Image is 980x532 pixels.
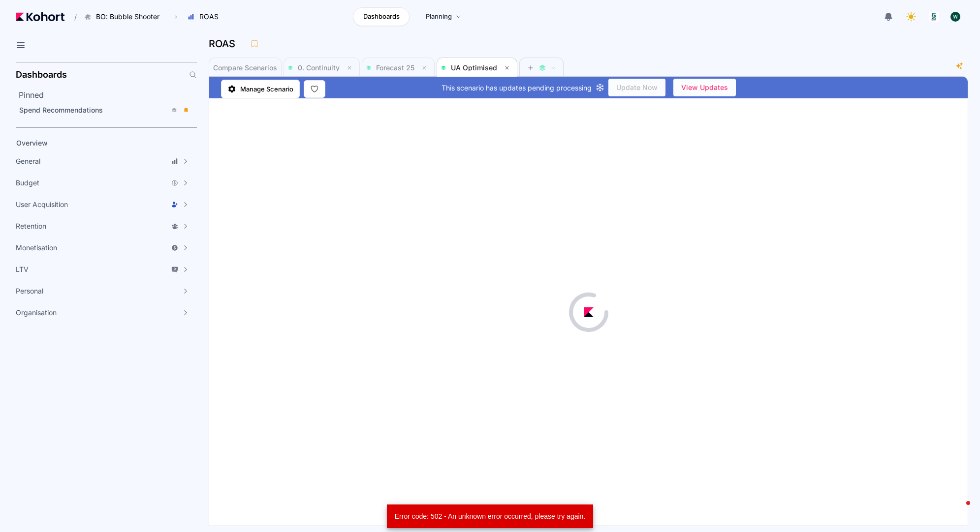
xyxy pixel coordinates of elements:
[16,156,40,166] span: General
[415,7,472,26] a: Planning
[221,80,300,98] a: Manage Scenario
[96,12,159,22] span: BO: Bubble Shooter
[16,286,43,296] span: Personal
[16,200,68,209] span: User Acquisition
[16,103,194,118] a: Spend Recommendations
[209,39,241,49] h3: ROAS
[213,64,277,71] span: Compare Scenarios
[79,8,170,25] button: BO: Bubble Shooter
[451,63,497,72] span: UA Optimised
[16,265,29,274] span: LTV
[16,139,48,147] span: Overview
[16,70,67,79] h2: Dashboards
[929,12,939,22] img: logo_logo_images_1_20240607072359498299_20240828135028712857.jpeg
[426,12,452,22] span: Planning
[681,80,728,95] span: View Updates
[16,308,57,318] span: Organisation
[199,12,219,22] span: ROAS
[16,221,46,231] span: Retention
[442,83,592,93] span: This scenario has updates pending processing
[353,7,410,26] a: Dashboards
[173,13,179,21] span: ›
[16,12,64,21] img: Kohort logo
[19,106,103,114] span: Spend Recommendations
[376,63,414,72] span: Forecast 25
[19,89,197,101] h2: Pinned
[66,12,77,22] span: /
[240,84,293,94] span: Manage Scenario
[16,178,39,188] span: Budget
[298,63,340,72] span: 0. Continuity
[673,79,736,96] button: View Updates
[387,504,590,528] div: Error code: 502 - An unknown error occurred, please try again.
[13,136,180,150] a: Overview
[182,8,229,25] button: ROAS
[947,499,970,522] iframe: Intercom live chat
[16,243,57,253] span: Monetisation
[363,12,400,22] span: Dashboards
